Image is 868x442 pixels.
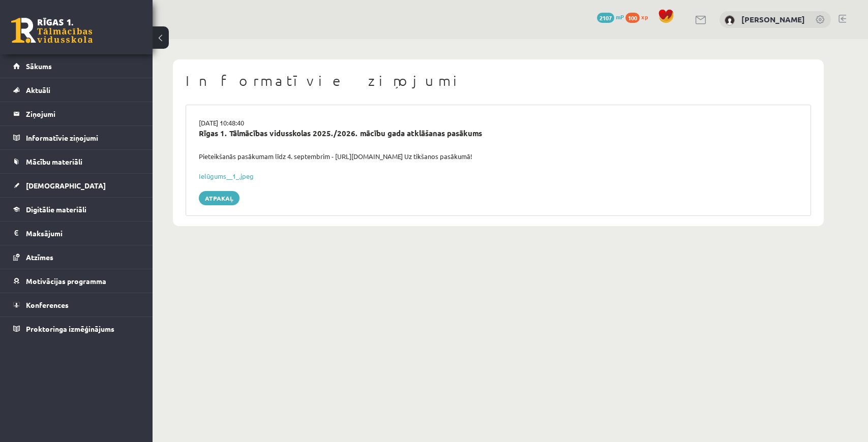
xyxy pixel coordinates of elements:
[13,317,140,340] a: Proktoringa izmēģinājums
[186,72,811,89] h1: Informatīvie ziņojumi
[26,61,52,71] span: Sākums
[597,13,614,23] span: 2107
[597,13,624,21] a: 2107 mP
[13,126,140,149] a: Informatīvie ziņojumi
[26,205,86,214] span: Digitālie materiāli
[13,78,140,102] a: Aktuāli
[641,13,648,21] span: xp
[616,13,624,21] span: mP
[741,14,805,24] a: [PERSON_NAME]
[191,118,805,128] div: [DATE] 10:48:40
[625,13,653,21] a: 100 xp
[13,174,140,197] a: [DEMOGRAPHIC_DATA]
[13,198,140,221] a: Digitālie materiāli
[725,15,735,25] img: Daniella Bergmane
[625,13,640,23] span: 100
[13,150,140,173] a: Mācību materiāli
[26,300,69,309] span: Konferences
[191,151,805,162] div: Pieteikšanās pasākumam līdz 4. septembrim - [URL][DOMAIN_NAME] Uz tikšanos pasākumā!
[13,102,140,125] a: Ziņojumi
[26,222,140,245] legend: Maksājumi
[199,172,254,180] a: Ielūgums__1_.jpeg
[199,128,798,139] div: Rīgas 1. Tālmācības vidusskolas 2025./2026. mācību gada atklāšanas pasākums
[26,181,106,190] span: [DEMOGRAPHIC_DATA]
[13,245,140,269] a: Atzīmes
[13,222,140,245] a: Maksājumi
[26,157,82,166] span: Mācību materiāli
[26,126,140,149] legend: Informatīvie ziņojumi
[199,191,240,205] a: Atpakaļ
[13,269,140,293] a: Motivācijas programma
[26,102,140,125] legend: Ziņojumi
[11,18,93,43] a: Rīgas 1. Tālmācības vidusskola
[13,54,140,78] a: Sākums
[26,252,53,262] span: Atzīmes
[26,324,114,333] span: Proktoringa izmēģinājums
[26,276,106,286] span: Motivācijas programma
[13,293,140,317] a: Konferences
[26,85,50,94] span: Aktuāli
